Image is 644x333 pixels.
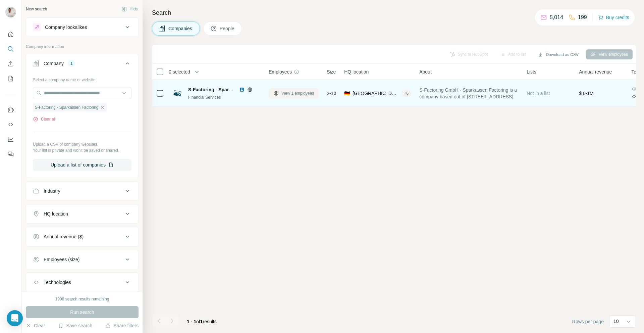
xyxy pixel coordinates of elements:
[168,25,193,32] span: Companies
[327,90,336,97] span: 2-10
[26,55,138,74] button: Company1
[550,13,563,21] p: 5,014
[33,141,131,147] p: Upload a CSV of company websites.
[26,6,47,12] div: New search
[579,68,612,75] span: Annual revenue
[598,13,629,22] button: Buy credits
[5,28,16,40] button: Quick start
[68,60,75,66] div: 1
[5,104,16,116] button: Use Surfe on LinkedIn
[281,90,314,96] span: View 1 employees
[152,8,636,17] h4: Search
[26,206,138,222] button: HQ location
[33,74,131,83] div: Select a company name or website
[220,25,235,32] span: People
[527,91,550,96] span: Not in a list
[7,310,23,326] div: Open Intercom Messenger
[269,68,292,75] span: Employees
[44,60,64,67] div: Company
[169,68,190,75] span: 0 selected
[578,13,587,21] p: 199
[35,104,98,110] span: S-Factoring - Sparkassen Factoring
[33,116,56,122] button: Clear all
[239,87,245,92] img: LinkedIn logo
[5,7,16,17] img: Avatar
[419,87,519,100] span: S-Factoring GmbH - Sparkassen Factoring is a company based out of [STREET_ADDRESS].
[26,44,139,50] p: Company information
[527,68,536,75] span: Lists
[44,188,60,194] div: Industry
[5,133,16,145] button: Dashboard
[5,73,16,85] button: My lists
[33,159,131,171] button: Upload a list of companies
[117,4,143,14] button: Hide
[5,58,16,70] button: Enrich CSV
[613,318,619,325] p: 10
[26,19,138,35] button: Company lookalikes
[187,319,196,324] span: 1 - 1
[44,210,68,217] div: HQ location
[196,319,200,324] span: of
[419,68,432,75] span: About
[269,88,319,98] button: View 1 employees
[44,233,84,240] div: Annual revenue ($)
[5,148,16,160] button: Feedback
[105,322,139,329] button: Share filters
[200,319,203,324] span: 1
[188,87,268,92] span: S-Factoring - Sparkassen Factoring
[45,24,87,31] div: Company lookalikes
[26,229,138,245] button: Annual revenue ($)
[327,68,336,75] span: Size
[572,318,604,325] span: Rows per page
[5,118,16,131] button: Use Surfe API
[55,296,109,302] div: 1998 search results remaining
[26,274,138,290] button: Technologies
[44,256,79,263] div: Employees (size)
[579,91,594,96] span: $ 0-1M
[26,322,45,329] button: Clear
[26,251,138,268] button: Employees (size)
[33,147,131,153] p: Your list is private and won't be saved or shared.
[172,88,183,99] img: Logo of S-Factoring - Sparkassen Factoring
[353,90,398,97] span: [GEOGRAPHIC_DATA], [GEOGRAPHIC_DATA]|[GEOGRAPHIC_DATA]|[GEOGRAPHIC_DATA]
[401,90,412,96] div: + 6
[533,50,583,60] button: Download as CSV
[26,183,138,199] button: Industry
[44,279,71,286] div: Technologies
[187,319,217,324] span: results
[5,43,16,55] button: Search
[58,322,92,329] button: Save search
[188,94,261,100] div: Financial Services
[344,68,369,75] span: HQ location
[344,90,350,97] span: 🇩🇪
